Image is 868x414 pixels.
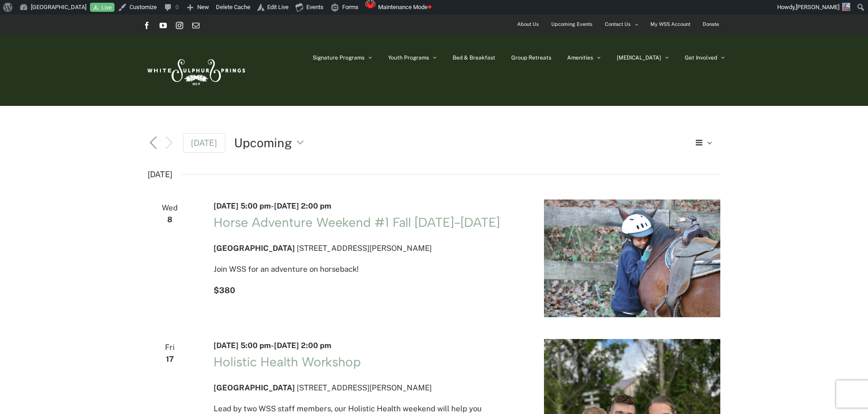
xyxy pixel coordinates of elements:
[544,200,720,317] img: IMG_1414
[214,201,271,210] span: [DATE] 5:00 pm
[388,55,429,60] span: Youth Programs
[214,263,522,276] p: Join WSS for an adventure on horseback!
[148,137,159,148] a: Previous Events
[214,201,331,210] time: -
[511,15,725,35] nav: Secondary Menu
[90,3,115,12] a: Live
[148,341,192,354] span: Fri
[274,201,331,210] span: [DATE] 2:00 pm
[703,18,719,31] span: Donate
[297,383,432,392] span: [STREET_ADDRESS][PERSON_NAME]
[214,341,271,350] span: [DATE] 5:00 pm
[214,285,235,295] span: $380
[164,135,175,150] button: Next Events
[143,22,150,29] a: Facebook
[214,244,295,253] span: [GEOGRAPHIC_DATA]
[697,15,725,35] a: Donate
[567,35,601,80] a: Amenities
[176,22,183,29] a: Instagram
[214,214,500,230] a: Horse Adventure Weekend #1 Fall [DATE]-[DATE]
[605,18,631,31] span: Contact Us
[511,35,551,80] a: Group Retreats
[214,383,295,392] span: [GEOGRAPHIC_DATA]
[214,354,361,369] a: Holistic Health Workshop
[313,35,725,80] nav: Main Menu
[685,35,725,80] a: Get Involved
[297,244,432,253] span: [STREET_ADDRESS][PERSON_NAME]
[617,35,669,80] a: [MEDICAL_DATA]
[511,15,545,35] a: About Us
[148,201,192,214] span: Wed
[551,18,593,31] span: Upcoming Events
[692,135,721,151] button: Select Calendar View
[148,167,172,182] time: [DATE]
[148,353,192,366] span: 17
[453,55,495,60] span: Bed & Breakfast
[511,55,551,60] span: Group Retreats
[617,55,661,60] span: [MEDICAL_DATA]
[313,55,364,60] span: Signature Programs
[545,15,599,35] a: Upcoming Events
[453,35,495,80] a: Bed & Breakfast
[148,213,192,226] span: 8
[599,15,644,35] a: Contact Us
[192,22,200,29] a: Email
[214,341,331,350] time: -
[685,55,717,60] span: Get Involved
[644,15,696,35] a: My WSS Account
[842,3,850,11] img: SusannePappal-66x66.jpg
[234,134,309,151] button: Click to toggle datepicker
[234,134,292,151] span: Upcoming
[143,49,248,92] img: White Sulphur Springs Logo
[567,55,593,60] span: Amenities
[517,18,539,31] span: About Us
[796,4,839,10] span: [PERSON_NAME]
[183,133,226,153] a: Click to select today's date
[313,35,372,80] a: Signature Programs
[650,18,690,31] span: My WSS Account
[160,22,167,29] a: YouTube
[388,35,437,80] a: Youth Programs
[274,341,331,350] span: [DATE] 2:00 pm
